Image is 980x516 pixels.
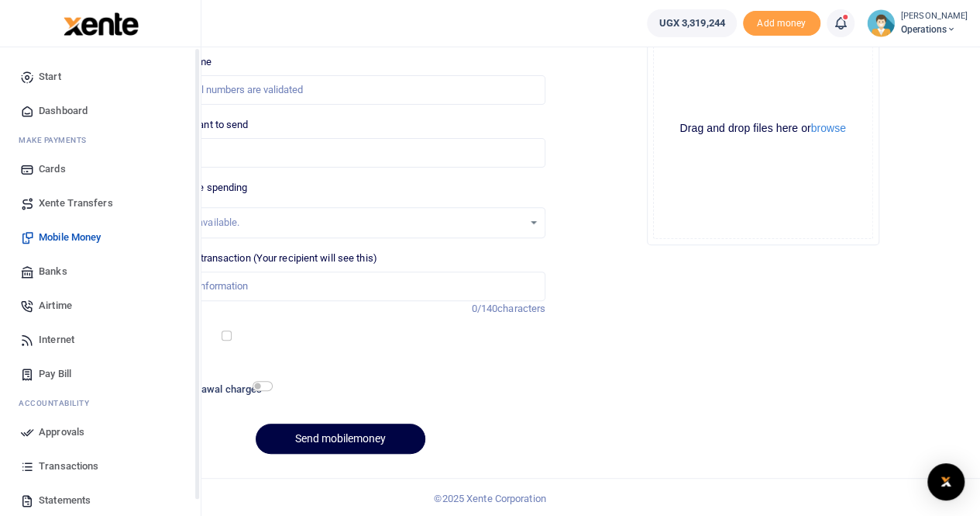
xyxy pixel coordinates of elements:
a: logo-small logo-large logo-large [62,17,139,29]
a: Xente Transfers [12,186,188,220]
span: UGX 3,319,244 [658,16,724,31]
span: Pay Bill [39,366,71,382]
span: Banks [39,264,67,279]
span: 0/140 [472,303,498,314]
span: Transactions [39,459,98,474]
li: Ac [12,391,188,415]
span: Statements [39,493,91,508]
a: Add money [743,16,820,28]
a: Dashboard [12,94,188,128]
span: Approvals [39,424,84,440]
button: browse [811,123,846,133]
span: Start [39,69,61,85]
input: MTN & Airtel numbers are validated [136,75,545,105]
span: Add money [743,11,820,36]
span: Dashboard [39,103,88,119]
a: profile-user [PERSON_NAME] Operations [867,9,968,37]
img: logo-large [64,12,139,36]
span: Operations [901,23,968,36]
a: Pay Bill [12,357,188,391]
span: Airtime [39,298,72,313]
li: Toup your wallet [743,11,820,36]
span: Mobile Money [39,230,101,245]
a: Transactions [12,449,188,483]
a: Banks [12,255,188,289]
span: Cards [39,161,66,177]
div: File Uploader [647,12,879,245]
li: Wallet ballance [641,9,742,37]
img: profile-user [867,9,895,37]
div: Open Intercom Messenger [927,463,965,500]
input: Enter extra information [136,272,545,301]
a: Approvals [12,415,188,449]
a: Internet [12,323,188,357]
a: Airtime [12,289,188,323]
span: Xente Transfers [39,196,113,211]
div: Drag and drop files here or [654,121,872,136]
a: Mobile Money [12,220,188,255]
small: [PERSON_NAME] [901,10,968,23]
input: UGX [136,138,545,168]
span: countability [30,397,89,409]
div: No options available. [147,215,523,230]
a: Start [12,60,188,94]
button: Send mobilemoney [256,424,425,454]
li: M [12,128,188,152]
a: UGX 3,319,244 [647,9,736,37]
label: Memo for this transaction (Your recipient will see this) [136,251,377,266]
a: Cards [12,152,188,186]
span: characters [497,303,545,314]
span: ake Payments [26,134,87,146]
span: Internet [39,332,74,348]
